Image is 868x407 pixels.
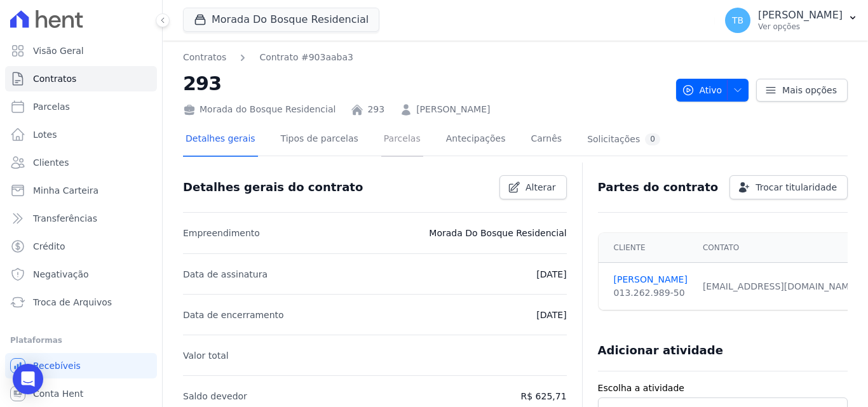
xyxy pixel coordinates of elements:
[5,234,157,259] a: Crédito
[33,296,112,309] span: Troca de Arquivos
[599,233,695,263] th: Cliente
[381,123,423,157] a: Parcelas
[521,389,567,404] p: R$ 625,71
[33,156,69,169] span: Clientes
[33,100,70,113] span: Parcelas
[756,79,848,102] a: Mais opções
[183,51,353,64] nav: Breadcrumb
[13,364,43,394] div: Open Intercom Messenger
[585,123,663,157] a: Solicitações0
[429,225,566,241] p: Morada Do Bosque Residencial
[183,69,666,98] h2: 293
[536,307,566,323] p: [DATE]
[183,8,379,32] button: Morada Do Bosque Residencial
[183,51,226,64] a: Contratos
[5,290,157,315] a: Troca de Arquivos
[10,333,152,348] div: Plataformas
[183,307,284,323] p: Data de encerramento
[526,181,556,194] span: Alterar
[183,267,268,282] p: Data de assinatura
[682,79,722,102] span: Ativo
[33,72,76,85] span: Contratos
[5,66,157,91] a: Contratos
[598,343,723,358] h3: Adicionar atividade
[5,353,157,378] a: Recebíveis
[278,123,361,157] a: Tipos de parcelas
[782,84,837,97] span: Mais opções
[183,123,258,157] a: Detalhes gerais
[183,51,666,64] nav: Breadcrumb
[33,212,97,225] span: Transferências
[5,122,157,147] a: Lotes
[695,233,866,263] th: Contato
[614,273,688,286] a: [PERSON_NAME]
[598,382,848,395] label: Escolha a atividade
[444,123,508,157] a: Antecipações
[614,286,688,300] div: 013.262.989-50
[33,128,57,141] span: Lotes
[183,180,363,195] h3: Detalhes gerais do contrato
[183,389,247,404] p: Saldo devedor
[33,359,81,372] span: Recebíveis
[5,94,157,119] a: Parcelas
[645,133,660,145] div: 0
[587,133,660,145] div: Solicitações
[758,22,843,32] p: Ver opções
[183,103,336,116] div: Morada do Bosque Residencial
[499,175,567,199] a: Alterar
[5,381,157,406] a: Conta Hent
[536,267,566,282] p: [DATE]
[183,348,229,363] p: Valor total
[729,175,848,199] a: Trocar titularidade
[183,225,260,241] p: Empreendimento
[33,387,83,400] span: Conta Hent
[33,240,65,253] span: Crédito
[33,44,84,57] span: Visão Geral
[33,268,89,281] span: Negativação
[715,3,868,38] button: TB [PERSON_NAME] Ver opções
[416,103,490,116] a: [PERSON_NAME]
[732,16,743,25] span: TB
[528,123,564,157] a: Carnês
[5,150,157,175] a: Clientes
[5,206,157,231] a: Transferências
[598,180,719,195] h3: Partes do contrato
[5,38,157,63] a: Visão Geral
[676,79,749,102] button: Ativo
[5,262,157,287] a: Negativação
[756,181,837,194] span: Trocar titularidade
[367,103,384,116] a: 293
[259,51,353,64] a: Contrato #903aaba3
[758,9,843,22] p: [PERSON_NAME]
[703,280,858,293] div: [EMAIL_ADDRESS][DOMAIN_NAME]
[33,184,98,197] span: Minha Carteira
[5,178,157,203] a: Minha Carteira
